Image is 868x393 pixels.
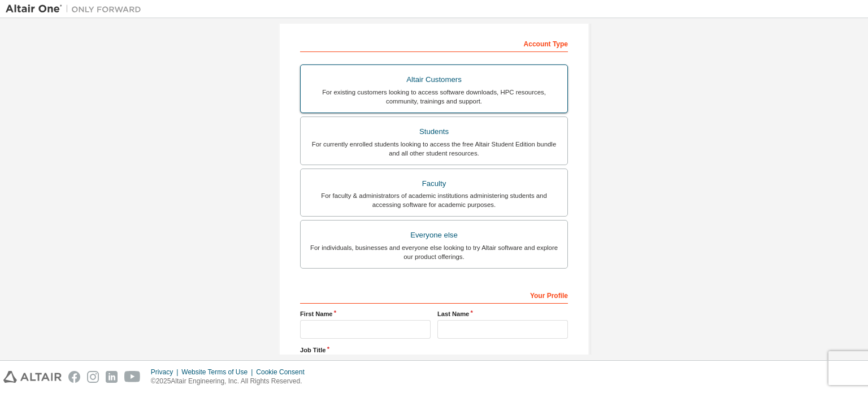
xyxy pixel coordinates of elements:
[437,309,568,318] label: Last Name
[307,227,561,243] div: Everyone else
[3,371,62,383] img: altair_logo.svg
[307,124,561,140] div: Students
[151,368,181,377] div: Privacy
[307,176,561,192] div: Faculty
[181,368,256,377] div: Website Terms of Use
[256,368,311,377] div: Cookie Consent
[124,371,141,383] img: youtube.svg
[300,309,431,318] label: First Name
[307,243,561,261] div: For individuals, businesses and everyone else looking to try Altair software and explore our prod...
[307,140,561,158] div: For currently enrolled students looking to access the free Altair Student Edition bundle and all ...
[106,371,118,383] img: linkedin.svg
[6,3,147,15] img: Altair One
[307,88,561,106] div: For existing customers looking to access software downloads, HPC resources, community, trainings ...
[307,191,561,209] div: For faculty & administrators of academic institutions administering students and accessing softwa...
[300,346,568,355] label: Job Title
[300,286,568,304] div: Your Profile
[300,34,568,52] div: Account Type
[68,371,80,383] img: facebook.svg
[87,371,99,383] img: instagram.svg
[151,377,311,386] p: © 2025 Altair Engineering, Inc. All Rights Reserved.
[307,72,561,88] div: Altair Customers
